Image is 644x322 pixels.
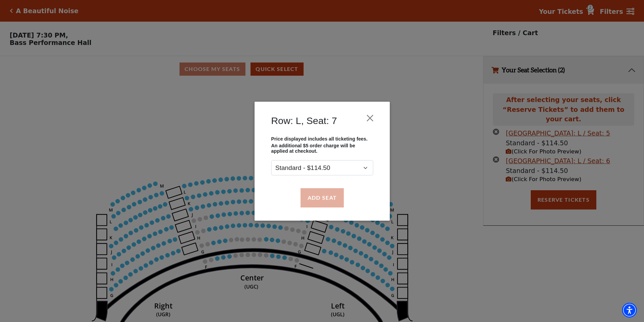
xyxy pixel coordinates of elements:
h4: Row: L, Seat: 7 [271,115,337,126]
button: Close [363,112,376,124]
div: Accessibility Menu [622,303,637,318]
button: Add Seat [300,188,343,207]
p: Price displayed includes all ticketing fees. [271,136,373,141]
p: An additional $5 order charge will be applied at checkout. [271,143,373,154]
